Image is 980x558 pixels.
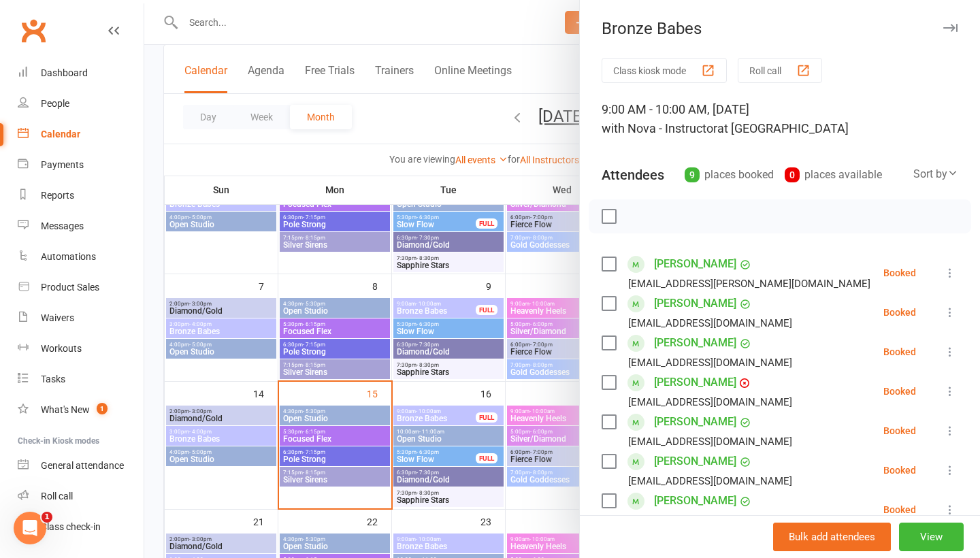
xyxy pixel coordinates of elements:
[18,58,144,88] a: Dashboard
[785,167,800,182] div: 0
[41,404,90,415] div: What's New
[628,393,792,411] div: [EMAIL_ADDRESS][DOMAIN_NAME]
[41,67,88,78] div: Dashboard
[883,347,916,357] div: Booked
[41,98,69,109] div: People
[41,282,99,293] div: Product Sales
[913,165,958,183] div: Sort by
[628,472,792,490] div: [EMAIL_ADDRESS][DOMAIN_NAME]
[18,150,144,180] a: Payments
[41,491,73,502] div: Roll call
[42,512,52,523] span: 1
[883,465,916,475] div: Booked
[580,19,980,38] div: Bronze Babes
[899,523,964,551] button: View
[654,411,736,433] a: [PERSON_NAME]
[628,433,792,450] div: [EMAIL_ADDRESS][DOMAIN_NAME]
[628,354,792,372] div: [EMAIL_ADDRESS][DOMAIN_NAME]
[654,293,736,314] a: [PERSON_NAME]
[628,512,792,529] div: [EMAIL_ADDRESS][DOMAIN_NAME]
[18,119,144,150] a: Calendar
[41,251,96,262] div: Automations
[18,395,144,425] a: What's New1
[654,253,736,275] a: [PERSON_NAME]
[41,220,84,231] div: Messages
[18,88,144,119] a: People
[18,242,144,272] a: Automations
[41,129,80,139] div: Calendar
[628,275,870,293] div: [EMAIL_ADDRESS][PERSON_NAME][DOMAIN_NAME]
[18,333,144,364] a: Workouts
[883,505,916,514] div: Booked
[883,268,916,278] div: Booked
[738,58,822,83] button: Roll call
[18,481,144,512] a: Roll call
[41,374,65,384] div: Tasks
[41,521,101,532] div: Class check-in
[654,332,736,354] a: [PERSON_NAME]
[41,190,74,201] div: Reports
[654,372,736,393] a: [PERSON_NAME]
[97,403,108,414] span: 1
[16,14,50,48] a: Clubworx
[602,100,958,138] div: 9:00 AM - 10:00 AM, [DATE]
[602,58,727,83] button: Class kiosk mode
[717,121,849,135] span: at [GEOGRAPHIC_DATA]
[883,308,916,317] div: Booked
[773,523,891,551] button: Bulk add attendees
[18,211,144,242] a: Messages
[18,364,144,395] a: Tasks
[628,314,792,332] div: [EMAIL_ADDRESS][DOMAIN_NAME]
[18,303,144,333] a: Waivers
[41,460,124,471] div: General attendance
[602,121,717,135] span: with Nova - Instructor
[883,387,916,396] div: Booked
[654,450,736,472] a: [PERSON_NAME]
[18,450,144,481] a: General attendance kiosk mode
[685,165,774,184] div: places booked
[685,167,700,182] div: 9
[785,165,882,184] div: places available
[18,272,144,303] a: Product Sales
[654,490,736,512] a: [PERSON_NAME]
[41,159,84,170] div: Payments
[883,426,916,436] div: Booked
[41,343,82,354] div: Workouts
[18,512,144,542] a: Class kiosk mode
[14,512,46,544] iframe: Intercom live chat
[41,312,74,323] div: Waivers
[602,165,664,184] div: Attendees
[18,180,144,211] a: Reports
